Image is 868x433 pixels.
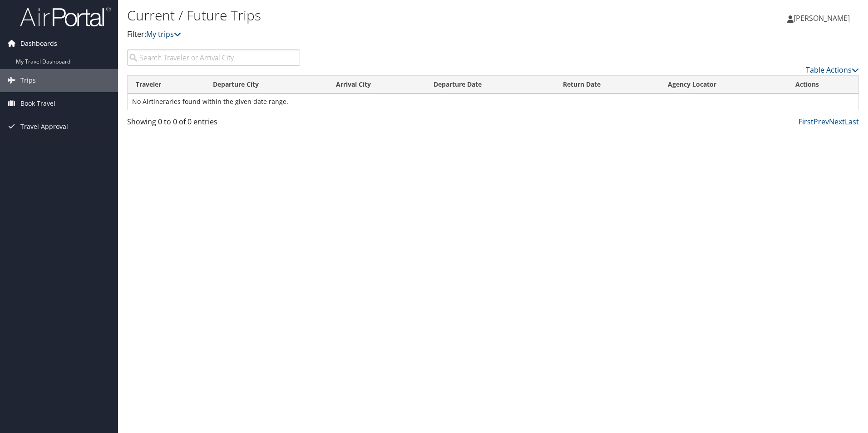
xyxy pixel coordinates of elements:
[829,117,845,127] a: Next
[20,69,36,92] span: Trips
[127,29,615,40] p: Filter:
[127,49,300,66] input: Search Traveler or Arrival City
[205,76,328,93] th: Departure City: activate to sort column ascending
[20,6,111,27] img: airportal-logo.png
[787,5,859,32] a: [PERSON_NAME]
[128,76,205,93] th: Traveler: activate to sort column ascending
[814,117,829,127] a: Prev
[127,6,615,25] h1: Current / Future Trips
[845,117,859,127] a: Last
[127,116,300,132] div: Showing 0 to 0 of 0 entries
[806,65,859,75] a: Table Actions
[660,76,787,93] th: Agency Locator: activate to sort column ascending
[794,13,850,23] span: [PERSON_NAME]
[425,76,554,93] th: Departure Date: activate to sort column descending
[20,115,68,138] span: Travel Approval
[787,76,858,93] th: Actions
[20,32,57,55] span: Dashboards
[799,117,814,127] a: First
[146,29,181,39] a: My trips
[20,92,55,115] span: Book Travel
[555,76,660,93] th: Return Date: activate to sort column ascending
[128,93,858,110] td: No Airtineraries found within the given date range.
[328,76,425,93] th: Arrival City: activate to sort column ascending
